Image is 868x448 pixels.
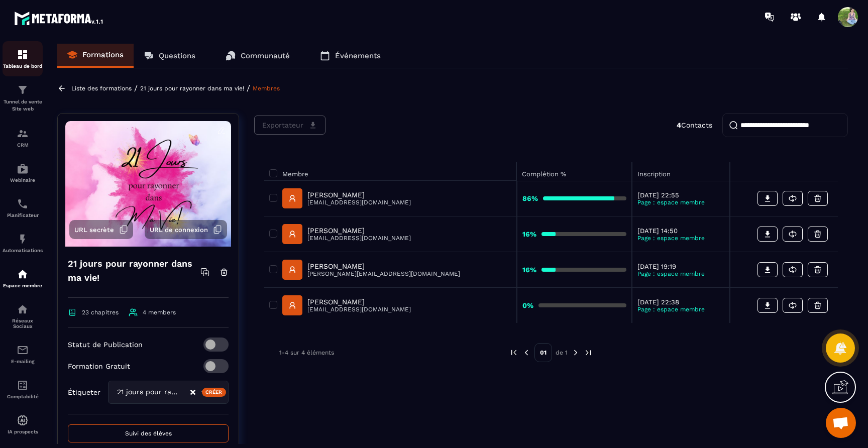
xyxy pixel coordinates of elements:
[17,84,29,96] img: formation
[3,359,43,364] p: E-mailing
[143,309,176,316] span: 4 members
[282,295,411,315] a: [PERSON_NAME][EMAIL_ADDRESS][DOMAIN_NAME]
[17,49,29,61] img: formation
[57,44,134,68] a: Formations
[637,263,725,270] p: [DATE] 19:19
[65,121,231,247] img: background
[68,341,143,349] p: Statut de Publication
[68,257,200,285] h4: 21 jours pour rayonner dans ma vie!
[3,372,43,407] a: accountantaccountantComptabilité
[677,121,712,129] p: Contacts
[3,248,43,253] p: Automatisations
[179,387,189,398] input: Search for option
[145,220,227,239] button: URL de connexion
[68,424,229,442] button: Suivi des élèves
[3,120,43,155] a: formationformationCRM
[637,191,725,199] p: [DATE] 22:55
[3,98,43,113] p: Tunnel de vente Site web
[17,233,29,245] img: automations
[310,44,391,68] a: Événements
[522,230,536,238] strong: 16%
[3,318,43,329] p: Réseaux Sociaux
[677,121,681,129] strong: 4
[134,83,138,93] span: /
[3,283,43,288] p: Espace membre
[307,298,411,306] p: [PERSON_NAME]
[159,51,195,60] p: Questions
[3,190,43,226] a: schedulerschedulerPlanificateur
[307,270,460,277] p: [PERSON_NAME][EMAIL_ADDRESS][DOMAIN_NAME]
[637,298,725,306] p: [DATE] 22:38
[571,348,580,357] img: next
[3,41,43,76] a: formationformationTableau de bord
[14,9,104,27] img: logo
[17,414,29,426] img: automations
[534,343,552,362] p: 01
[190,389,195,396] button: Clear Selected
[307,262,460,270] p: [PERSON_NAME]
[584,348,593,357] img: next
[3,296,43,337] a: social-networksocial-networkRéseaux Sociaux
[264,162,517,181] th: Membre
[282,260,460,280] a: [PERSON_NAME][PERSON_NAME][EMAIL_ADDRESS][DOMAIN_NAME]
[279,349,334,356] p: 1-4 sur 4 éléments
[140,85,244,92] a: 21 jours pour rayonner dans ma vie!
[3,212,43,218] p: Planificateur
[82,50,124,59] p: Formations
[522,266,536,274] strong: 16%
[632,162,730,181] th: Inscription
[3,76,43,120] a: formationformationTunnel de vente Site web
[637,235,725,242] p: Page : espace membre
[115,387,179,398] span: 21 jours pour rayonner
[307,191,411,199] p: [PERSON_NAME]
[17,128,29,140] img: formation
[17,163,29,175] img: automations
[307,235,411,242] p: [EMAIL_ADDRESS][DOMAIN_NAME]
[307,306,411,313] p: [EMAIL_ADDRESS][DOMAIN_NAME]
[17,268,29,280] img: automations
[68,362,130,370] p: Formation Gratuit
[522,348,531,357] img: prev
[3,63,43,69] p: Tableau de bord
[637,199,725,206] p: Page : espace membre
[307,227,411,235] p: [PERSON_NAME]
[3,142,43,148] p: CRM
[241,51,290,60] p: Communauté
[517,162,631,181] th: Complétion %
[522,301,533,309] strong: 0%
[17,198,29,210] img: scheduler
[522,194,538,202] strong: 86%
[253,85,280,92] a: Membres
[3,337,43,372] a: emailemailE-mailing
[17,344,29,356] img: email
[637,270,725,277] p: Page : espace membre
[637,227,725,235] p: [DATE] 14:50
[215,44,300,68] a: Communauté
[3,429,43,434] p: IA prospects
[282,188,411,208] a: [PERSON_NAME][EMAIL_ADDRESS][DOMAIN_NAME]
[108,381,229,404] div: Search for option
[71,85,132,92] a: Liste des formations
[74,226,114,234] span: URL secrète
[247,83,250,93] span: /
[150,226,208,234] span: URL de connexion
[3,155,43,190] a: automationsautomationsWebinaire
[335,51,381,60] p: Événements
[134,44,205,68] a: Questions
[17,303,29,315] img: social-network
[69,220,133,239] button: URL secrète
[68,388,100,396] p: Étiqueter
[17,379,29,391] img: accountant
[125,430,172,437] span: Suivi des élèves
[637,306,725,313] p: Page : espace membre
[3,177,43,183] p: Webinaire
[3,226,43,261] a: automationsautomationsAutomatisations
[826,408,856,438] div: Ouvrir le chat
[82,309,119,316] span: 23 chapitres
[556,349,568,357] p: de 1
[509,348,518,357] img: prev
[3,394,43,399] p: Comptabilité
[282,224,411,244] a: [PERSON_NAME][EMAIL_ADDRESS][DOMAIN_NAME]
